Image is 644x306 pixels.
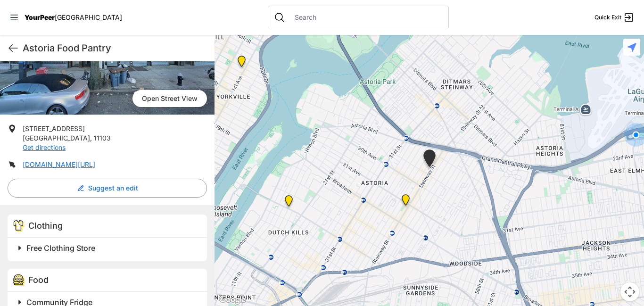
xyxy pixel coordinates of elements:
[236,56,248,71] div: Avenue Church
[8,179,207,198] button: Suggest an edit
[26,243,95,253] span: Free Clothing Store
[594,12,635,23] a: Quick Exit
[55,13,122,21] span: [GEOGRAPHIC_DATA]
[23,124,85,132] span: [STREET_ADDRESS]
[620,282,639,301] button: Map camera controls
[289,13,443,22] input: Search
[594,14,621,21] span: Quick Exit
[28,221,63,231] span: Clothing
[25,13,55,21] span: YourPeer
[283,195,295,210] div: Fancy Thrift Shop
[28,275,49,285] span: Food
[217,294,248,306] img: Google
[23,134,90,142] span: [GEOGRAPHIC_DATA]
[94,134,111,142] span: 11103
[23,41,207,55] h1: Astoria Food Pantry
[90,134,92,142] span: ,
[132,90,207,107] span: Open Street View
[217,294,248,306] a: Open this area in Google Maps (opens a new window)
[23,160,95,168] a: [DOMAIN_NAME][URL]
[25,15,122,20] a: YourPeer[GEOGRAPHIC_DATA]
[23,143,66,151] a: Get directions
[88,183,138,193] span: Suggest an edit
